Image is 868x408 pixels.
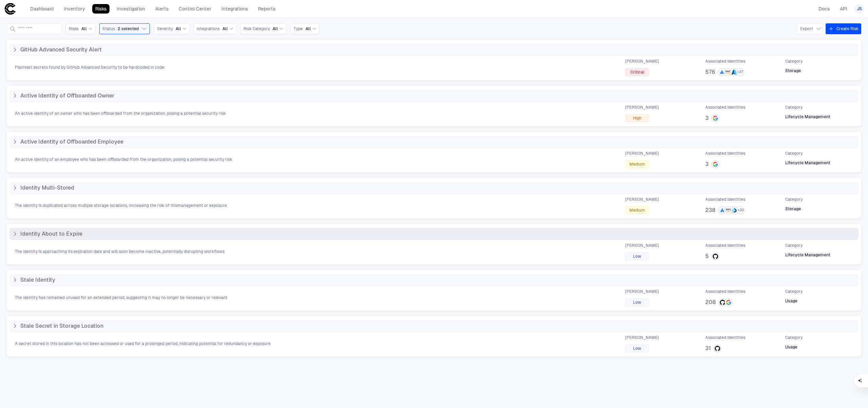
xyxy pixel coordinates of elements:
[705,243,745,248] span: Associated Identities
[785,160,830,166] span: Lifecycle Management
[114,4,148,14] a: Investigation
[20,231,82,237] span: Identity About to Expire
[625,335,659,340] span: [PERSON_NAME]
[826,23,861,34] button: Create Risk
[705,161,709,168] span: 3
[815,4,833,14] a: Docs
[705,299,716,306] span: 208
[102,26,115,31] span: Status
[197,26,220,31] span: Integrations
[15,341,271,346] span: A secret stored in this location has not been accessed or used for a prolonged period, indicating...
[305,26,311,31] span: All
[7,40,861,80] div: GitHub Advanced Security AlertPlaintext secrets found by GitHub Advanced Security to be hardcoded...
[625,59,659,64] span: [PERSON_NAME]
[785,344,797,350] span: Usage
[737,208,744,213] span: + 20
[7,132,861,172] div: Active Identity of Offboarded EmployeeAn active identity of an employee who has been offboarded f...
[854,4,864,14] button: JS
[625,243,659,248] span: [PERSON_NAME]
[785,59,803,64] span: Category
[176,26,181,31] span: All
[857,6,862,12] span: JS
[705,289,745,294] span: Associated Identities
[629,162,645,167] span: Medium
[785,252,830,258] span: Lifecycle Management
[118,26,139,31] span: 2 selected
[705,345,711,352] span: 31
[222,26,228,31] span: All
[705,115,709,122] span: 3
[99,23,150,34] button: Status2 selected
[7,86,861,126] div: Active Identity of Offboarded OwnerAn active identity of an owner who has been offboarded from th...
[7,316,861,357] div: Stale Secret in Storage LocationA secret stored in this location has not been accessed or used fo...
[785,114,830,120] span: Lifecycle Management
[633,300,641,305] span: Low
[785,289,803,294] span: Category
[705,69,715,76] span: 576
[20,138,123,145] span: Active Identity of Offboarded Employee
[625,197,659,202] span: [PERSON_NAME]
[15,111,226,116] span: An active identity of an owner who has been offboarded from the organization, posing a potential ...
[705,197,745,202] span: Associated Identities
[20,323,103,329] span: Stale Secret in Storage Location
[625,151,659,156] span: [PERSON_NAME]
[243,26,270,31] span: Risk Category
[705,335,745,340] span: Associated Identities
[15,249,224,254] span: The identity is approaching its expiration date and will soon become inactive, potentially disrup...
[737,70,743,74] span: + 27
[705,151,745,156] span: Associated Identities
[633,115,642,121] span: High
[27,4,57,14] a: Dashboard
[705,253,709,260] span: 5
[7,270,861,310] div: Stale IdentityThe identity has remained unused for an extended period, suggesting it may no longe...
[7,224,861,264] div: Identity About to ExpireThe identity is approaching its expiration date and will soon become inac...
[7,178,861,218] div: Identity Multi-StoredThe identity is duplicated across multiple storage locations, increasing the...
[152,4,172,14] a: Alerts
[633,346,641,351] span: Low
[705,105,745,110] span: Associated Identities
[294,26,303,31] span: Type
[15,295,228,300] span: The identity has remained unused for an extended period, suggesting it may no longer be necessary...
[797,23,823,34] button: Export
[625,289,659,294] span: [PERSON_NAME]
[20,185,74,191] span: Identity Multi-Stored
[785,335,803,340] span: Category
[785,151,803,156] span: Category
[15,203,227,208] span: The identity is duplicated across multiple storage locations, increasing the risk of mismanagemen...
[705,207,715,214] span: 238
[837,4,850,14] a: API
[785,105,803,110] span: Category
[157,26,173,31] span: Severity
[218,4,251,14] a: Integrations
[785,243,803,248] span: Category
[20,277,55,283] span: Stale Identity
[705,59,745,64] span: Associated Identities
[629,208,645,213] span: Medium
[15,65,164,70] span: Plaintext secrets found by GitHub Advanced Security to be hardcoded in code
[20,46,102,53] span: GitHub Advanced Security Alert
[785,197,803,202] span: Category
[255,4,278,14] a: Reports
[61,4,88,14] a: Inventory
[20,92,114,99] span: Active Identity of Offboarded Owner
[785,68,801,73] span: Storage
[176,4,214,14] a: Control Center
[785,298,797,304] span: Usage
[273,26,278,31] span: All
[630,69,644,75] span: Critical
[69,26,79,31] span: Risks
[81,26,87,31] span: All
[15,157,232,162] span: An active identity of an employee who has been offboarded from the organization, posing a potenti...
[625,105,659,110] span: [PERSON_NAME]
[633,254,641,259] span: Low
[785,206,801,212] span: Storage
[92,4,110,14] a: Risks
